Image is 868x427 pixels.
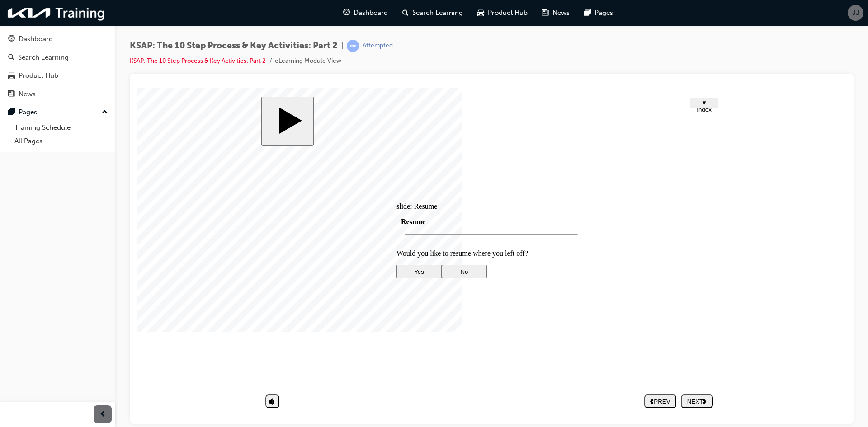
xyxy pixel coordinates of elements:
[363,42,393,50] div: Attempted
[264,130,288,137] span: Resume
[8,35,15,43] span: guage-icon
[412,8,463,18] span: Search Learning
[18,52,69,63] div: Search Learning
[4,86,112,103] a: News
[19,107,37,117] div: Pages
[19,34,53,44] div: Dashboard
[402,7,409,19] span: search-icon
[535,4,577,22] a: news-iconNews
[102,107,108,118] span: up-icon
[4,31,112,47] a: Dashboard
[341,41,343,51] span: |
[343,7,350,19] span: guage-icon
[470,4,535,22] a: car-iconProduct Hub
[4,104,112,121] button: Pages
[4,67,112,84] a: Product Hub
[852,8,859,18] span: JJ
[8,108,15,117] span: pages-icon
[130,57,266,65] a: KSAP: The 10 Step Process & Key Activities: Part 2
[259,114,449,122] div: slide: Resume
[848,5,863,21] button: JJ
[259,177,305,190] button: Yes
[305,177,350,190] button: No
[354,8,388,18] span: Dashboard
[488,8,528,18] span: Product Hub
[5,4,108,22] img: kia-training
[4,29,112,104] button: DashboardSearch LearningProduct HubNews
[19,70,58,81] div: Product Hub
[8,54,14,62] span: search-icon
[11,134,112,148] a: All Pages
[577,4,620,22] a: pages-iconPages
[99,409,106,420] span: prev-icon
[542,7,549,19] span: news-icon
[259,161,449,169] p: Would you like to resume where you left off?
[395,4,470,22] a: search-iconSearch Learning
[8,90,15,99] span: news-icon
[130,41,338,51] span: KSAP: The 10 Step Process & Key Activities: Part 2
[8,72,15,80] span: car-icon
[477,7,484,19] span: car-icon
[552,8,570,18] span: News
[336,4,395,22] a: guage-iconDashboard
[594,8,613,18] span: Pages
[584,7,591,19] span: pages-icon
[19,89,36,99] div: News
[275,56,341,66] li: eLearning Module View
[11,121,112,135] a: Training Schedule
[347,40,359,52] span: learningRecordVerb_ATTEMPT-icon
[4,49,112,66] a: Search Learning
